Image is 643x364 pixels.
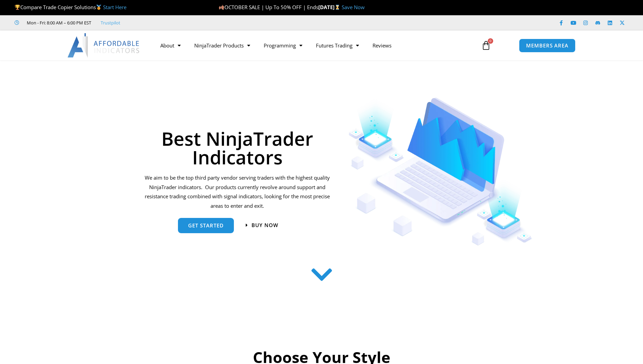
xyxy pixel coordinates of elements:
[219,4,318,11] span: OCTOBER SALE | Up To 50% OFF | Ends
[246,223,278,228] a: Buy now
[101,19,120,27] a: Trustpilot
[67,33,140,58] img: LogoAI | Affordable Indicators – NinjaTrader
[519,39,576,53] a: MEMBERS AREA
[187,38,257,53] a: NinjaTrader Products
[366,38,398,53] a: Reviews
[96,5,101,10] img: 🥇
[318,4,342,11] strong: [DATE]
[488,38,493,44] span: 0
[154,38,474,53] nav: Menu
[144,129,331,166] h1: Best NinjaTrader Indicators
[309,38,366,53] a: Futures Trading
[257,38,309,53] a: Programming
[526,43,568,48] span: MEMBERS AREA
[103,4,126,11] a: Start Here
[144,173,331,211] p: We aim to be the top third party vendor serving traders with the highest quality NinjaTrader indi...
[154,38,187,53] a: About
[15,5,20,10] img: 🏆
[178,218,234,233] a: get started
[25,19,91,27] span: Mon - Fri: 8:00 AM – 6:00 PM EST
[342,4,365,11] a: Save Now
[335,5,340,10] img: ⌛
[219,5,224,10] img: 🍂
[188,223,224,228] span: get started
[15,4,126,11] span: Compare Trade Copier Solutions
[252,223,278,228] span: Buy now
[348,98,533,246] img: Indicators 1 | Affordable Indicators – NinjaTrader
[471,36,501,55] a: 0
